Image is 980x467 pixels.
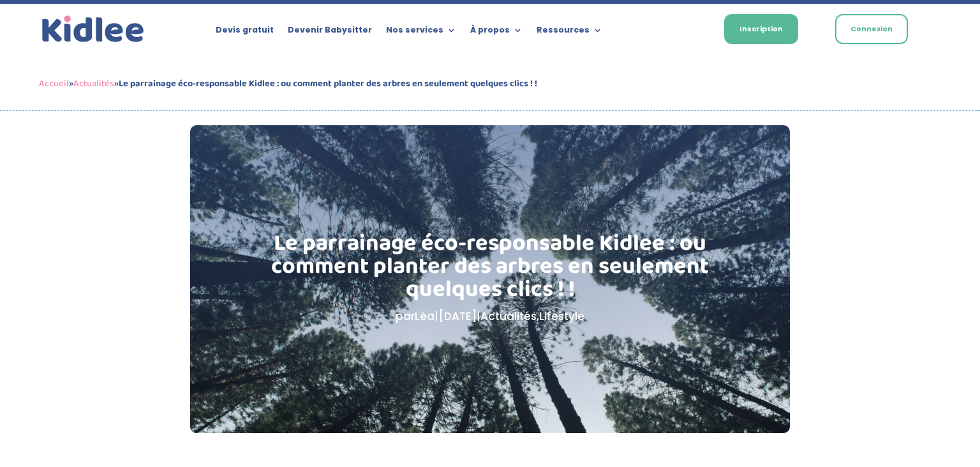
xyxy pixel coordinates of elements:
[39,76,69,91] a: Accueil
[216,26,274,40] a: Devis gratuit
[537,26,602,40] a: Ressources
[39,13,147,46] img: logo_kidlee_bleu
[470,26,523,40] a: À propos
[438,309,477,324] span: [DATE]
[724,14,798,44] a: Inscription
[255,307,726,326] p: par | | ,
[39,76,537,91] span: » »
[539,309,584,324] a: Lifestyle
[386,26,456,40] a: Nos services
[73,76,114,91] a: Actualités
[678,26,690,34] img: Français
[415,309,434,324] a: Léa
[288,26,372,40] a: Devenir Babysitter
[119,76,537,91] strong: Le parrainage éco-responsable Kidlee : ou comment planter des arbres en seulement quelques clics ! !
[835,14,908,44] a: Connexion
[255,232,726,307] h1: Le parrainage éco-responsable Kidlee : ou comment planter des arbres en seulement quelques clics ! !
[480,309,537,324] a: Actualités
[39,13,147,46] a: Kidlee Logo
